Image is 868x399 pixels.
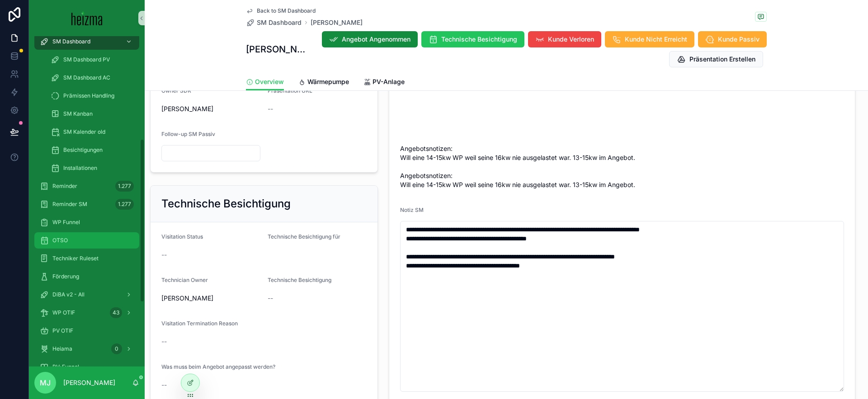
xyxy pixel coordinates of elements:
span: DiBA v2 - All [52,291,85,298]
a: Reminder SM1.277 [34,196,139,212]
div: 43 [110,307,122,318]
a: PV-Anlage [363,74,405,92]
span: Installationen [63,164,97,172]
div: 0 [111,343,122,354]
a: DiBA v2 - All [34,286,139,303]
span: -- [161,337,167,346]
p: [PERSON_NAME] [63,378,115,387]
span: Techniker Ruleset [52,255,99,262]
button: Kunde Nicht Erreicht [605,31,694,47]
span: SM Kanban [63,110,93,117]
a: OTSO [34,232,139,249]
span: SM Dashboard PV [63,56,110,63]
span: WP OTIF [52,309,75,316]
span: OTSO [52,237,68,244]
a: Wärmepumpe [298,74,349,92]
a: PV-Funnel [34,359,139,375]
a: SM Dashboard AC [45,70,139,86]
button: Kunde Verloren [528,31,601,47]
span: Visitation Termination Reason [161,320,238,327]
span: SM Dashboard [257,18,302,27]
span: SM Dashboard [52,38,90,45]
a: Heiama0 [34,341,139,357]
button: Kunde Passiv [698,31,767,47]
span: Technische Besichtigung [268,277,331,283]
span: Technische Besichtigung [441,35,517,44]
a: WP Funnel [34,214,139,230]
a: [PERSON_NAME] [311,18,363,27]
a: Back to SM Dashboard [246,7,316,14]
button: Angebot Angenommen [322,31,418,47]
h2: Technische Besichtigung [161,197,291,211]
span: -- [161,250,167,259]
a: SM Kanban [45,106,139,122]
span: PV-Anlage [373,77,405,86]
span: WP Funnel [52,219,80,226]
span: -- [161,380,167,390]
span: Prämissen Handling [63,92,114,99]
a: Techniker Ruleset [34,250,139,267]
img: App logo [71,11,103,25]
span: -- [268,104,273,113]
span: Was muss beim Angebot angepasst werden? [161,363,275,370]
a: SM Dashboard [246,18,302,27]
h1: [PERSON_NAME] [246,43,307,56]
div: 1.277 [115,181,134,192]
a: Overview [246,74,284,91]
span: [PERSON_NAME] [161,104,213,113]
a: Besichtigungen [45,142,139,158]
a: PV OTIF [34,323,139,339]
span: Heiama [52,345,72,352]
span: Back to SM Dashboard [257,7,316,14]
div: scrollable content [29,36,145,366]
span: Reminder [52,183,77,190]
span: Overview [255,77,284,86]
span: Kunde Nicht Erreicht [625,35,687,44]
span: Visitation Status [161,233,203,240]
button: Präsentation Erstellen [669,51,763,67]
a: SM Kalender old [45,124,139,140]
a: Prämissen Handling [45,88,139,104]
span: SM Kalender old [63,128,105,136]
button: Technische Besichtigung [421,31,524,47]
span: Präsentation Erstellen [689,55,755,64]
span: MJ [40,377,51,388]
span: [PERSON_NAME] [161,294,213,303]
span: Technische Besichtigung für [268,233,340,240]
span: Kunde Verloren [548,35,594,44]
span: Follow-up SM Passiv [161,131,215,137]
span: Besichtigungen [63,146,103,154]
span: Notiz SM [400,207,424,213]
span: Kunde Passiv [718,35,759,44]
a: SM Dashboard PV [45,52,139,68]
span: PV OTIF [52,327,73,334]
a: WP OTIF43 [34,305,139,321]
span: Angebot Angenommen [342,35,410,44]
span: PV-Funnel [52,363,79,371]
span: SM Dashboard AC [63,74,110,81]
a: Installationen [45,160,139,176]
span: Reminder SM [52,201,87,208]
a: Förderung [34,268,139,285]
a: SM Dashboard [34,33,139,50]
span: Wärmepumpe [307,77,349,86]
div: 1.277 [115,199,134,210]
a: Reminder1.277 [34,178,139,194]
span: Technician Owner [161,277,208,283]
span: Förderung [52,273,79,280]
span: -- [268,294,273,303]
